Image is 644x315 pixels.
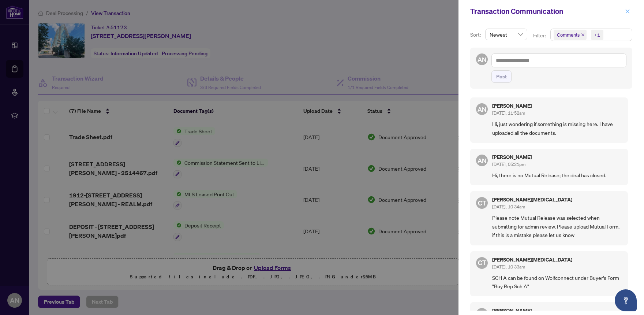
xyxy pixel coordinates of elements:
h5: [PERSON_NAME] [492,103,532,108]
span: AN [478,155,487,165]
span: Comments [557,31,580,38]
span: close [581,33,585,37]
h5: [PERSON_NAME][MEDICAL_DATA] [492,197,572,202]
span: Please note Mutual Release was selected when submitting for admin review. Please upload Mutual Fo... [492,214,622,239]
h5: [PERSON_NAME] [492,308,532,313]
span: [DATE], 11:52am [492,110,525,116]
span: close [625,9,630,14]
span: Comments [554,30,587,40]
span: Hi, there is no Mutual Release; the deal has closed. [492,171,622,179]
span: Hi, just wondering if something is missing here. I have uploaded all the documents. [492,120,622,137]
p: Filter: [533,31,547,40]
button: Open asap [615,289,637,311]
span: CT [478,257,486,268]
button: Post [491,70,512,83]
span: Newest [490,29,523,40]
h5: [PERSON_NAME] [492,155,532,160]
span: [DATE], 05:21pm [492,162,525,167]
span: [DATE], 10:34am [492,204,525,210]
span: SCH A can be found on Wolfconnect under Buyer's Form "Buy Rep Sch A" [492,274,622,291]
span: AN [478,55,487,64]
span: CT [478,198,486,208]
h5: [PERSON_NAME][MEDICAL_DATA] [492,257,572,262]
span: [DATE], 10:33am [492,264,525,270]
p: Sort: [470,31,482,39]
span: AN [478,104,487,114]
div: Transaction Communication [470,6,623,17]
div: +1 [594,31,600,38]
